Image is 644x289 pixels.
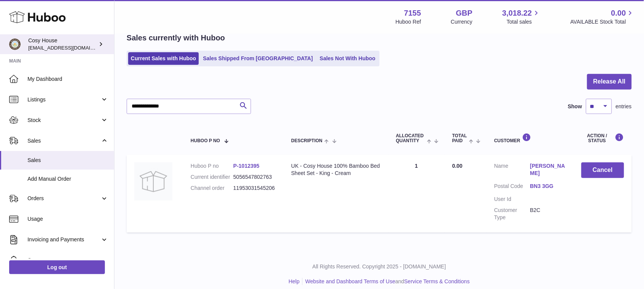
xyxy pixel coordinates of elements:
[27,137,100,144] span: Sales
[28,37,97,51] div: Cosy House
[233,185,276,192] dd: 11953031545206
[494,162,530,179] dt: Name
[291,162,381,177] div: UK - Cosy House 100% Bamboo Bed Sheet Set - King - Cream
[456,8,472,18] strong: GBP
[200,52,316,65] a: Sales Shipped From [GEOGRAPHIC_DATA]
[191,173,233,181] dt: Current identifier
[494,207,530,221] dt: Customer Type
[27,195,100,202] span: Orders
[507,18,541,26] span: Total sales
[134,162,172,201] img: no-photo.jpg
[396,18,421,26] div: Huboo Ref
[530,207,566,221] dd: B2C
[502,8,532,18] span: 3,018.22
[305,278,395,284] a: Website and Dashboard Terms of Use
[9,39,21,50] img: info@wholesomegoods.com
[404,8,421,18] strong: 7155
[191,162,233,170] dt: Huboo P no
[616,103,632,110] span: entries
[191,185,233,192] dt: Channel order
[404,278,470,284] a: Service Terms & Conditions
[121,263,638,270] p: All Rights Reserved. Copyright 2025 - [DOMAIN_NAME]
[388,155,445,232] td: 1
[396,133,425,143] span: ALLOCATED Quantity
[581,162,624,178] button: Cancel
[27,96,100,103] span: Listings
[127,33,225,43] h2: Sales currently with Huboo
[128,52,199,65] a: Current Sales with Huboo
[9,260,105,274] a: Log out
[587,74,632,90] button: Release All
[502,8,541,26] a: 3,018.22 Total sales
[494,183,530,192] dt: Postal Code
[191,138,220,143] span: Huboo P no
[27,236,100,243] span: Invoicing and Payments
[452,163,462,169] span: 0.00
[233,163,260,169] a: P-1012395
[27,157,108,164] span: Sales
[581,133,624,143] div: Action / Status
[530,183,566,190] a: BN3 3GG
[291,138,322,143] span: Description
[570,8,635,26] a: 0.00 AVAILABLE Stock Total
[27,175,108,183] span: Add Manual Order
[28,45,112,51] span: [EMAIL_ADDRESS][DOMAIN_NAME]
[570,18,635,26] span: AVAILABLE Stock Total
[494,196,530,203] dt: User Id
[233,173,276,181] dd: 5056547802763
[289,278,300,284] a: Help
[27,117,100,124] span: Stock
[568,103,582,110] label: Show
[530,162,566,177] a: [PERSON_NAME]
[494,133,566,143] div: Customer
[27,257,108,264] span: Cases
[452,133,467,143] span: Total paid
[303,278,470,285] li: and
[317,52,378,65] a: Sales Not With Huboo
[27,75,108,83] span: My Dashboard
[611,8,626,18] span: 0.00
[451,18,473,26] div: Currency
[27,215,108,223] span: Usage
